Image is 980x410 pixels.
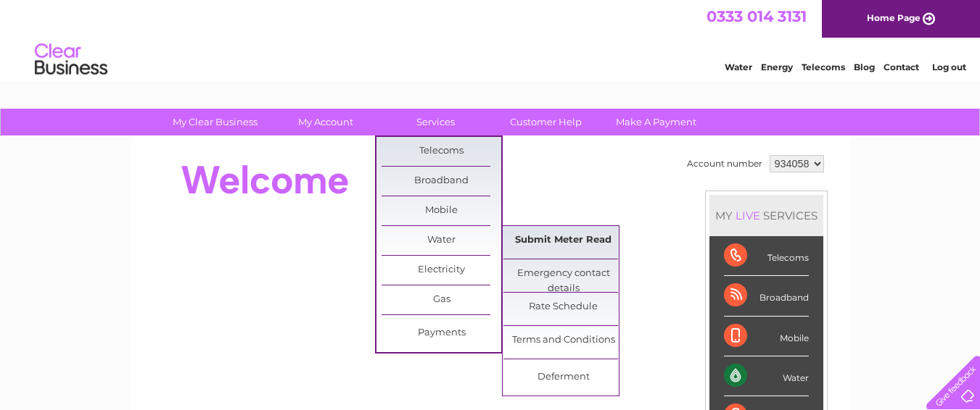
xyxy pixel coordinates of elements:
[34,38,108,82] img: logo.png
[761,62,793,72] a: Energy
[503,226,623,255] a: Submit Meter Read
[382,167,501,196] a: Broadband
[265,109,385,135] a: My Account
[724,317,809,356] div: Mobile
[683,151,766,176] td: Account number
[707,7,807,25] a: 0333 014 3131
[725,62,752,72] a: Water
[382,256,501,285] a: Electricity
[376,109,495,135] a: Services
[148,8,833,70] div: Clear Business is a trading name of Verastar Limited (registered in [GEOGRAPHIC_DATA] No. 3667643...
[724,236,809,276] div: Telecoms
[854,62,875,72] a: Blog
[724,276,809,316] div: Broadband
[382,226,501,255] a: Water
[733,209,763,222] div: LIVE
[503,259,623,288] a: Emergency contact details
[155,109,275,135] a: My Clear Business
[596,109,716,135] a: Make A Payment
[486,109,606,135] a: Customer Help
[382,285,501,314] a: Gas
[382,196,501,225] a: Mobile
[382,319,501,348] a: Payments
[503,363,623,392] a: Deferment
[503,293,623,322] a: Rate Schedule
[503,326,623,355] a: Terms and Conditions
[724,356,809,396] div: Water
[709,195,823,236] div: MY SERVICES
[382,137,501,166] a: Telecoms
[932,62,966,72] a: Log out
[884,62,919,72] a: Contact
[802,62,845,72] a: Telecoms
